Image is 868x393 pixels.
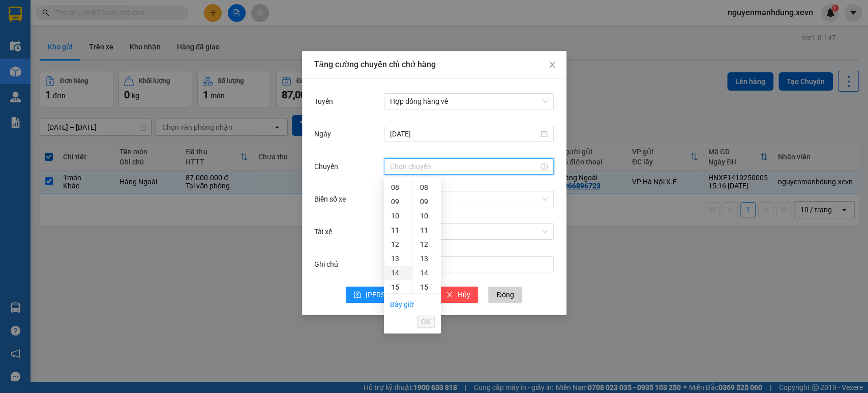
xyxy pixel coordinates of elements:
div: 14 [413,266,441,280]
button: Close [538,51,566,79]
a: Bây giờ [390,300,414,308]
label: Tài xế [314,228,337,236]
button: closeHủy [438,287,478,303]
div: 15 [413,280,441,294]
button: Đóng [488,287,522,303]
input: Ngày [390,128,538,139]
span: close [446,291,453,299]
div: 10 [384,209,412,223]
div: 13 [384,251,412,266]
div: 11 [384,223,412,237]
span: Hợp đồng hàng về [390,94,548,109]
button: OK [417,316,435,328]
span: Đóng [496,289,514,300]
label: Ghi chú [314,260,343,268]
div: 09 [384,194,412,209]
span: Hủy [457,289,470,300]
div: 09 [413,194,441,209]
div: 12 [413,237,441,251]
div: Tăng cường chuyến chỉ chở hàng [314,59,554,70]
label: Tuyến [314,97,338,105]
label: Ngày [314,130,336,138]
div: 10 [413,209,441,223]
div: 14 [384,266,412,280]
input: Biển số xe [390,191,541,207]
span: close [548,61,556,69]
input: Chuyến [390,161,538,172]
div: 15 [384,280,412,294]
label: Chuyến [314,162,343,171]
span: save [354,291,361,299]
div: 12 [384,237,412,251]
button: save[PERSON_NAME] [346,287,428,303]
div: 11 [413,223,441,237]
input: Tài xế [390,224,541,239]
span: [PERSON_NAME] [365,289,420,300]
div: 08 [413,180,441,194]
div: 08 [384,180,412,194]
div: 13 [413,251,441,266]
label: Biển số xe [314,195,351,203]
input: Ghi chú [384,256,554,272]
